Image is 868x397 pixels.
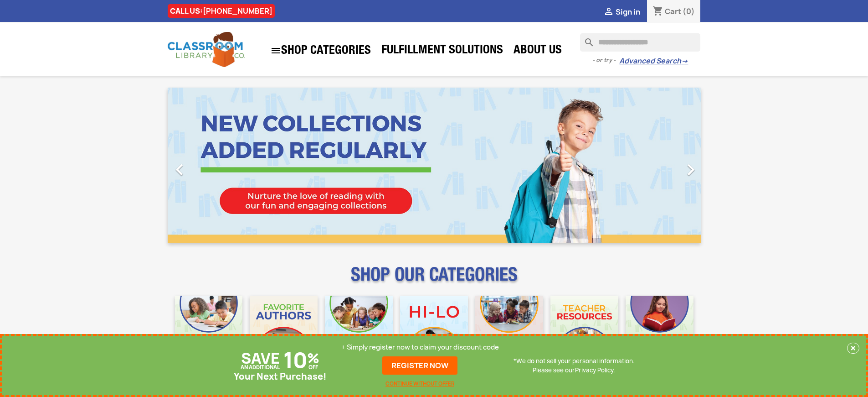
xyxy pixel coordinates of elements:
i: search [580,33,591,44]
p: SHOP OUR CATEGORIES [168,272,701,288]
span: (0) [683,6,695,16]
span: Cart [665,6,681,16]
div: CALL US: [168,4,275,18]
a: About Us [509,42,566,60]
i:  [168,158,191,181]
img: CLC_Fiction_Nonfiction_Mobile.jpg [475,296,543,364]
i:  [270,45,281,56]
i: shopping_cart [652,6,663,17]
a:  Sign in [603,7,640,17]
a: Fulfillment Solutions [377,42,508,60]
a: Advanced Search→ [619,57,688,66]
span: Sign in [616,7,640,17]
img: CLC_Dyslexia_Mobile.jpg [626,296,693,364]
i:  [679,158,702,181]
img: CLC_Phonics_And_Decodables_Mobile.jpg [325,296,393,364]
input: Search [580,33,700,52]
a: Previous [168,88,248,243]
img: CLC_Teacher_Resources_Mobile.jpg [550,296,618,364]
img: Classroom Library Company [168,32,245,67]
a: Next [621,88,701,243]
i:  [603,7,614,18]
span: → [681,57,688,66]
span: - or try - [592,56,619,65]
ul: Carousel container [168,88,701,243]
a: [PHONE_NUMBER] [203,6,272,16]
img: CLC_Bulk_Mobile.jpg [175,296,243,364]
img: CLC_Favorite_Authors_Mobile.jpg [250,296,318,364]
img: CLC_HiLo_Mobile.jpg [400,296,468,364]
a: SHOP CATEGORIES [266,41,375,61]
